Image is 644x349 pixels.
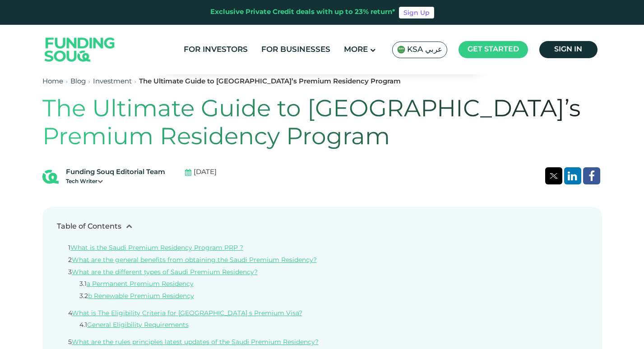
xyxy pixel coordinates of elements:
div: Tech Writer [66,178,165,186]
a: What is the Saudi Premium Residency Program PRP ? [70,245,243,251]
h1: The Ultimate Guide to [GEOGRAPHIC_DATA]’s Premium Residency Program [42,96,602,152]
a: a Permanent Premium Residency [87,281,194,287]
div: Table of Contents [57,221,121,232]
li: 1 [68,243,576,253]
a: Sign in [539,41,598,58]
a: What are the rules principles latest updates of the Saudi Premium Residency? [72,339,319,345]
div: The Ultimate Guide to [GEOGRAPHIC_DATA]’s Premium Residency Program [139,77,401,87]
li: 3 [68,268,576,306]
a: General Eligibility Requirements [87,322,189,328]
a: What are the general benefits from obtaining the Saudi Premium Residency? [72,257,317,263]
li: 4 [68,309,576,335]
a: What are the different types of Saudi Premium Residency? [72,269,258,276]
img: twitter [550,173,558,179]
a: Blog [70,78,86,85]
img: Logo [36,27,124,73]
div: Funding Souq Editorial Team [66,167,165,178]
img: SA Flag [397,46,405,54]
a: For Investors [181,42,250,57]
span: [DATE] [194,167,217,178]
a: What is The Eligibility Criteria for [GEOGRAPHIC_DATA] s Premium Visa? [72,310,302,317]
li: 3.1 [79,280,565,289]
a: b Renewable Premium Residency [88,293,194,299]
img: Blog Author [42,169,59,185]
a: Sign Up [399,7,434,18]
span: KSA عربي [407,45,442,55]
span: Sign in [554,46,582,53]
div: Exclusive Private Credit deals with up to 23% return* [210,7,395,18]
a: Investment [93,78,132,85]
a: For Businesses [259,42,333,57]
li: 3.2 [79,292,565,301]
li: 2 [68,256,576,265]
li: 4.1 [79,321,565,330]
span: Get started [468,46,519,53]
a: Home [42,78,63,85]
span: More [344,46,368,54]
